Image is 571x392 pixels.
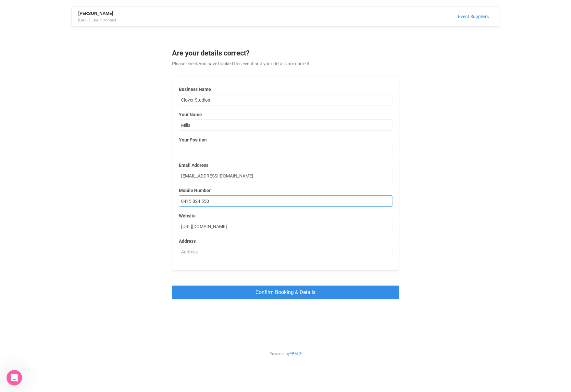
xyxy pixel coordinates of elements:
label: Business Name [179,86,392,92]
label: Website [179,213,392,219]
small: [DATE] | Basic Contact [78,18,116,22]
label: Mobile Number [179,187,392,194]
label: Address [179,238,392,244]
a: YEM ® [290,351,302,356]
label: Your Position [179,137,392,143]
input: Address [179,246,392,257]
input: Confirm Booking & Details [172,286,399,299]
label: Email Address [179,162,392,168]
strong: [PERSON_NAME] [78,11,113,16]
h1: Are your details correct? [172,49,399,57]
label: Your Name [179,111,392,118]
iframe: Intercom live chat [6,370,22,386]
input: Web Site [179,221,392,232]
input: Business Name [179,94,392,105]
a: Event Suppliers [454,11,493,22]
p: Please check you have booked this event and your details are correct [172,60,399,67]
input: Mobile Number [179,195,392,207]
input: Email Address [179,170,392,181]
